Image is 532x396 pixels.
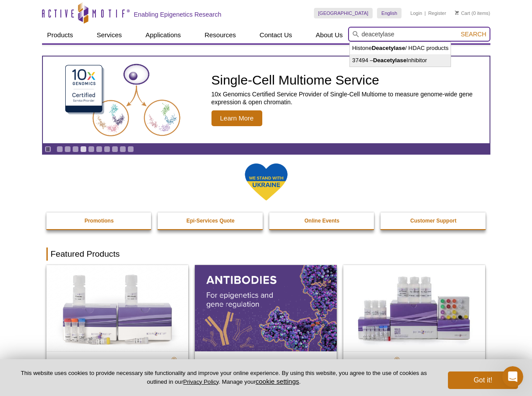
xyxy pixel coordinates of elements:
h2: DNA Library Prep Kit for Illumina [51,354,184,367]
button: Got it! [448,371,518,389]
h2: Enabling Epigenetics Research [134,11,222,18]
a: Register [428,10,446,16]
p: This website uses cookies to provide necessary site functionality and improve your online experie... [14,369,433,386]
a: [GEOGRAPHIC_DATA] [314,8,373,18]
a: Online Events [269,212,375,229]
a: Resources [199,27,241,43]
p: 10x Genomics Certified Service Provider of Single-Cell Multiome to measure genome-wide gene expre... [211,90,485,106]
img: All Antibodies [195,265,337,351]
a: Services [92,27,127,43]
a: Go to slide 7 [104,146,110,152]
a: English [377,8,402,18]
a: Go to slide 4 [80,146,87,152]
a: Go to slide 9 [120,146,126,152]
button: cookie settings [256,378,299,385]
a: Go to slide 8 [112,146,118,152]
a: Applications [140,27,186,43]
sup: ® [172,356,177,363]
li: Histone / HDAC products [350,42,451,54]
a: About Us [310,27,348,43]
input: Keyword, Cat. No. [348,27,490,42]
img: Your Cart [455,11,459,15]
a: Go to slide 2 [64,146,71,152]
a: Customer Support [381,212,486,229]
h2: CUT&Tag-IT Express Assay Kit [348,354,481,367]
button: Search [458,30,489,38]
li: (0 items) [455,8,490,18]
h2: Single-Cell Multiome Service [211,74,485,87]
img: Single-Cell Multiome Service [57,60,188,140]
img: We Stand With Ukraine [244,163,288,202]
strong: Deacetylase [373,57,406,64]
a: Contact Us [254,27,297,43]
a: Privacy Policy [183,378,218,385]
iframe: Intercom live chat [502,366,523,387]
a: Products [42,27,78,43]
a: Single-Cell Multiome Service Single-Cell Multiome Service 10x Genomics Certified Service Provider... [43,57,490,143]
span: Search [461,31,486,38]
a: Go to slide 1 [56,146,63,152]
li: 37494 – Inhibitor [350,54,451,67]
a: Go to slide 3 [72,146,79,152]
a: Epi-Services Quote [158,212,264,229]
li: | [425,8,426,18]
a: Promotions [46,212,152,229]
img: CUT&Tag-IT® Express Assay Kit [343,265,485,351]
a: Login [410,10,422,16]
h2: Antibodies [199,354,332,367]
a: Go to slide 5 [88,146,95,152]
img: DNA Library Prep Kit for Illumina [46,265,188,351]
a: Go to slide 6 [96,146,102,152]
span: Learn More [211,110,263,126]
a: Cart [455,10,470,16]
a: Toggle autoplay [45,146,51,152]
a: Go to slide 10 [127,146,134,152]
strong: Online Events [304,218,339,224]
strong: Epi-Services Quote [187,218,235,224]
sup: ® [395,356,400,363]
strong: Customer Support [410,218,456,224]
strong: Deacetylase [372,45,405,51]
article: Single-Cell Multiome Service [43,57,490,143]
strong: Promotions [85,218,114,224]
h2: Featured Products [46,247,486,261]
